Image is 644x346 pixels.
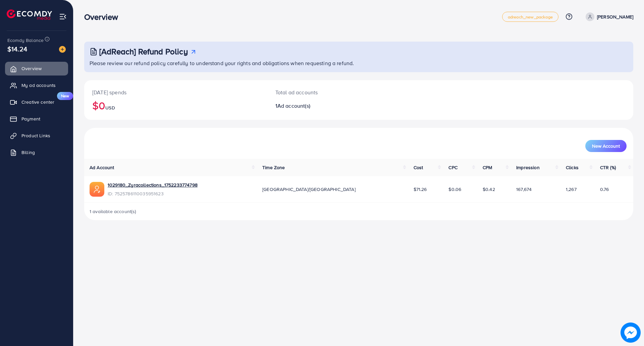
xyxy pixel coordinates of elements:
[21,132,50,139] span: Product Links
[90,164,114,171] span: Ad Account
[59,13,67,20] img: menu
[275,103,396,109] h2: 1
[262,186,356,193] span: [GEOGRAPHIC_DATA]/[GEOGRAPHIC_DATA]
[21,65,42,72] span: Overview
[84,12,123,22] h3: Overview
[621,323,641,343] img: image
[21,115,40,122] span: Payment
[90,182,104,197] img: ic-ads-acc.e4c84228.svg
[21,99,54,105] span: Creative center
[105,104,115,111] span: USD
[277,102,310,109] span: Ad account(s)
[92,88,259,96] p: [DATE] spends
[7,9,52,20] img: logo
[92,99,259,112] h2: $0
[414,186,427,193] span: $71.26
[566,164,579,171] span: Clicks
[57,92,73,100] span: New
[21,149,35,156] span: Billing
[5,112,68,126] a: Payment
[597,13,633,21] p: [PERSON_NAME]
[600,164,616,171] span: CTR (%)
[508,15,553,19] span: adreach_new_package
[483,186,495,193] span: $0.42
[275,88,396,96] p: Total ad accounts
[5,79,68,92] a: My ad accounts
[59,46,66,53] img: image
[583,12,633,21] a: [PERSON_NAME]
[5,95,68,109] a: Creative centerNew
[566,186,577,193] span: 1,267
[262,164,285,171] span: Time Zone
[5,146,68,159] a: Billing
[516,186,532,193] span: 167,674
[585,140,627,152] button: New Account
[99,47,188,56] h3: [AdReach] Refund Policy
[483,164,492,171] span: CPM
[90,59,629,67] p: Please review our refund policy carefully to understand your rights and obligations when requesti...
[7,37,44,44] span: Ecomdy Balance
[5,62,68,75] a: Overview
[600,186,609,193] span: 0.76
[448,164,457,171] span: CPC
[502,12,558,22] a: adreach_new_package
[5,129,68,142] a: Product Links
[108,182,198,188] a: 1029180_Zyracollections_1752233774798
[414,164,423,171] span: Cost
[592,144,620,148] span: New Account
[21,82,56,89] span: My ad accounts
[90,208,137,215] span: 1 available account(s)
[448,186,461,193] span: $0.06
[108,190,198,197] span: ID: 7525786110035951623
[7,44,27,54] span: $14.24
[516,164,540,171] span: Impression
